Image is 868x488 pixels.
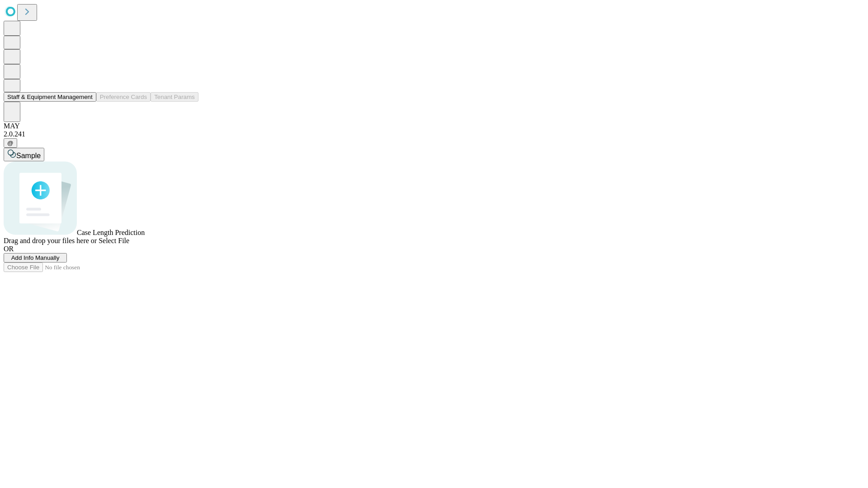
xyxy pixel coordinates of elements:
div: MAY [4,122,864,130]
span: Add Info Manually [11,254,60,261]
span: Drag and drop your files here or [4,237,97,244]
button: Preference Cards [96,92,151,102]
button: Sample [4,148,44,161]
div: 2.0.241 [4,130,864,138]
button: @ [4,138,17,148]
span: OR [4,245,14,253]
span: Select File [99,237,129,244]
span: @ [7,140,14,146]
span: Case Length Prediction [77,229,145,236]
button: Staff & Equipment Management [4,92,96,102]
button: Tenant Params [151,92,198,102]
button: Add Info Manually [4,253,67,263]
span: Sample [16,152,41,160]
